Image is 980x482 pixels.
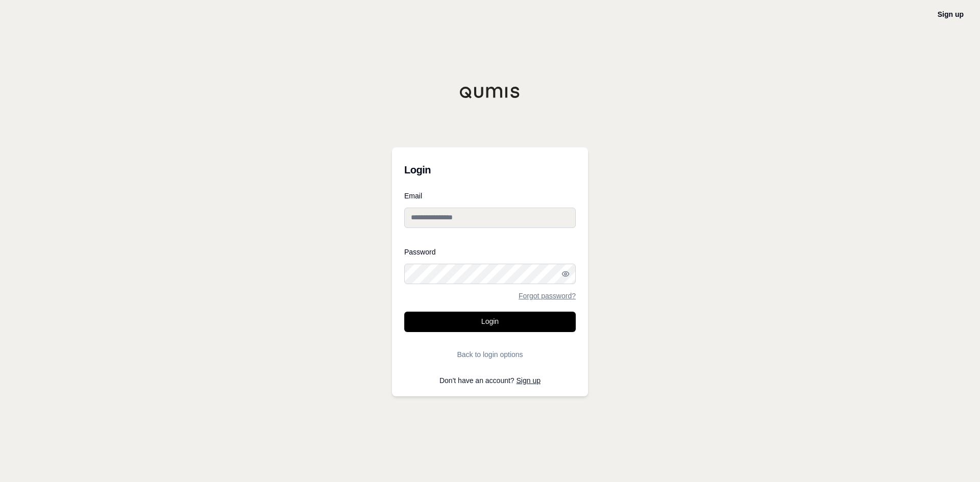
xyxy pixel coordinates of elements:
[404,160,576,180] h3: Login
[404,248,576,256] label: Password
[519,292,576,299] a: Forgot password?
[404,377,576,384] p: Don't have an account?
[517,376,541,385] a: Sign up
[404,344,576,365] button: Back to login options
[404,312,576,332] button: Login
[938,10,964,18] a: Sign up
[404,192,576,199] label: Email
[459,86,521,98] img: Qumis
